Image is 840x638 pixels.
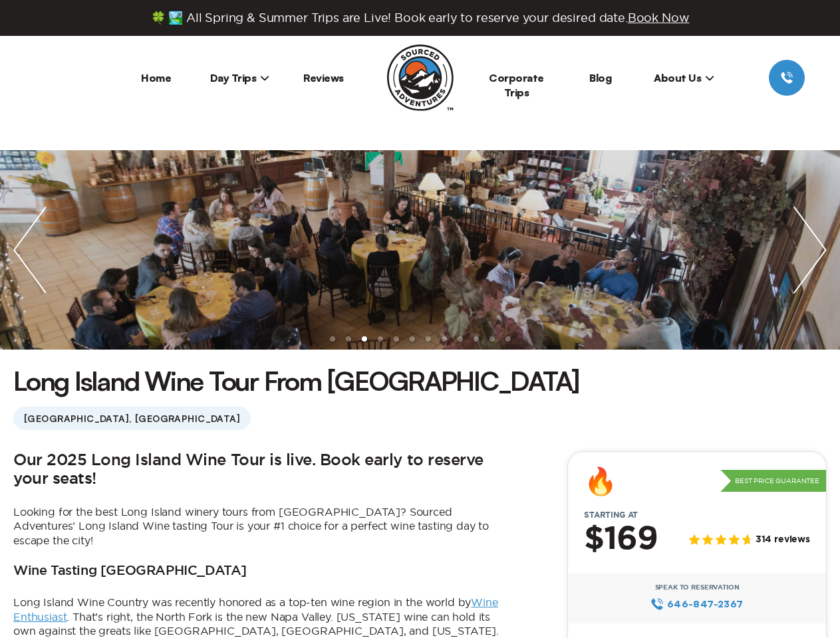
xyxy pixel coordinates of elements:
[780,150,840,350] img: next slide / item
[410,336,415,342] li: slide item 6
[362,336,367,342] li: slide item 3
[589,71,611,84] a: Blog
[13,596,498,623] a: Wine Enthusiast
[303,71,344,84] a: Reviews
[387,45,454,111] img: Sourced Adventures company logo
[568,510,654,520] span: Starting at
[667,597,744,611] span: 646‍-847‍-2367
[330,336,335,342] li: slide item 1
[13,564,247,580] h3: Wine Tasting [GEOGRAPHIC_DATA]
[489,71,544,99] a: Corporate Trips
[505,336,511,342] li: slide item 12
[628,11,690,24] span: Book Now
[584,522,658,557] h2: $169
[346,336,351,342] li: slide item 2
[458,336,463,342] li: slide item 9
[650,597,743,611] a: 646‍-847‍-2367
[394,336,399,342] li: slide item 5
[13,505,507,548] p: Looking for the best Long Island winery tours from [GEOGRAPHIC_DATA]? Sourced Adventures’ Long Is...
[474,336,479,342] li: slide item 10
[13,451,507,489] h2: Our 2025 Long Island Wine Tour is live. Book early to reserve your seats!
[720,470,826,492] p: Best Price Guarantee
[426,336,431,342] li: slide item 7
[654,71,714,84] span: About Us
[151,11,690,25] span: 🍀 🏞️ All Spring & Summer Trips are Live! Book early to reserve your desired date.
[756,534,810,546] span: 314 reviews
[13,407,251,430] span: [GEOGRAPHIC_DATA], [GEOGRAPHIC_DATA]
[655,584,740,591] span: Speak to Reservation
[584,468,617,494] div: 🔥
[378,336,383,342] li: slide item 4
[13,363,579,399] h1: Long Island Wine Tour From [GEOGRAPHIC_DATA]
[141,71,171,84] a: Home
[210,71,270,84] span: Day Trips
[442,336,447,342] li: slide item 8
[490,336,495,342] li: slide item 11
